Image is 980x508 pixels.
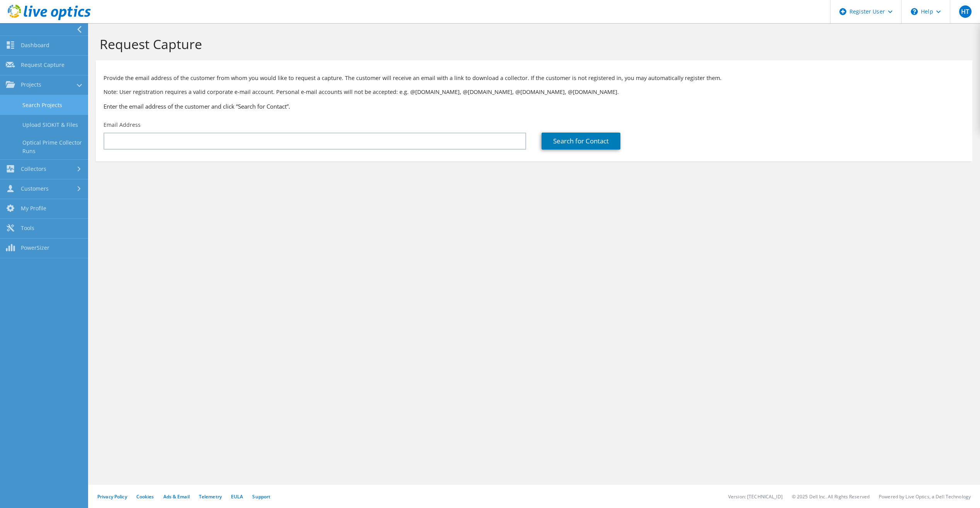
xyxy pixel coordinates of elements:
label: Email Address [104,121,141,129]
a: Ads & Email [163,493,190,500]
p: Provide the email address of the customer from whom you would like to request a capture. The cust... [104,74,965,82]
a: Telemetry [199,493,222,500]
h3: Enter the email address of the customer and click “Search for Contact”. [104,102,965,111]
a: EULA [231,493,243,500]
h1: Request Capture [100,36,965,52]
li: Powered by Live Optics, a Dell Technology [879,493,971,500]
a: Support [252,493,270,500]
svg: \n [911,8,918,15]
a: Search for Contact [542,133,620,150]
li: © 2025 Dell Inc. All Rights Reserved [792,493,870,500]
span: HT [959,5,972,18]
p: Note: User registration requires a valid corporate e-mail account. Personal e-mail accounts will ... [104,88,965,96]
a: Cookies [136,493,154,500]
a: Privacy Policy [97,493,127,500]
li: Version: [TECHNICAL_ID] [728,493,783,500]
